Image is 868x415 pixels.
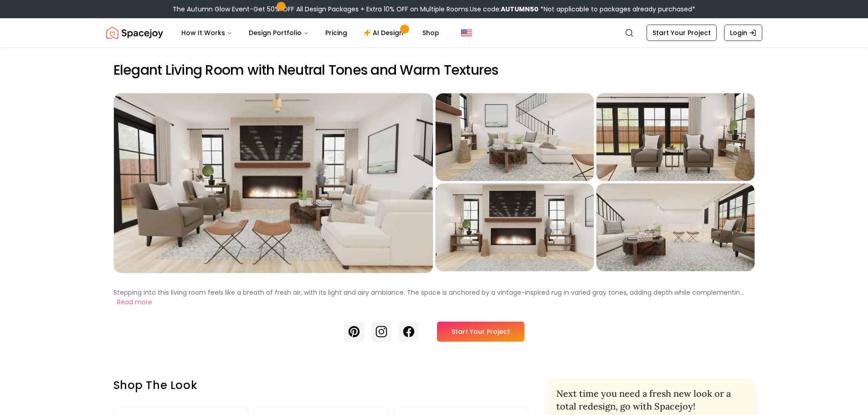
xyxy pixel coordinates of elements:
a: Shop [415,24,447,42]
b: AUTUMN50 [501,5,539,14]
h3: Shop the look [113,378,529,393]
button: Design Portfolio [241,24,316,42]
img: Spacejoy Logo [106,24,163,42]
p: Stepping into this living room feels like a breath of fresh air, with its light and airy ambiance... [113,288,744,297]
h2: Elegant Living Room with Neutral Tones and Warm Textures [113,62,755,78]
nav: Main [174,24,447,42]
button: How It Works [174,24,240,42]
a: Login [724,25,762,41]
nav: Global [106,18,762,47]
button: Read more [117,297,152,307]
a: AI Design [356,24,413,42]
a: Pricing [318,24,354,42]
a: Spacejoy [106,24,163,42]
div: The Autumn Glow Event-Get 50% OFF All Design Packages + Extra 10% OFF on Multiple Rooms. [173,5,695,14]
h2: Next time you need a fresh new look or a total redesign, go with Spacejoy! [556,387,746,413]
img: United States [461,27,472,38]
a: Start Your Project [437,322,524,342]
a: Start Your Project [647,25,717,41]
span: *Not applicable to packages already purchased* [539,5,695,14]
span: Use code: [470,5,539,14]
